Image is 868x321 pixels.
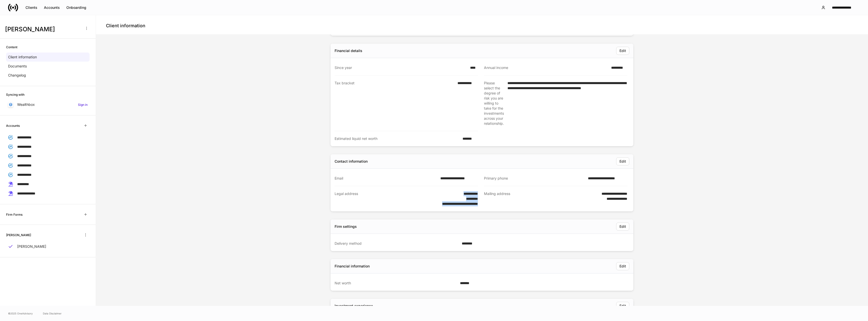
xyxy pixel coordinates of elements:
[335,48,362,53] div: Financial details
[335,264,370,269] div: Financial information
[6,92,24,97] h6: Syncing with
[8,73,26,78] p: Changelog
[616,47,629,55] button: Edit
[484,81,504,126] div: Please select the degree of risk you are willing to take for the investments across your relation...
[6,62,90,71] a: Documents
[619,303,626,308] div: Edit
[335,191,426,206] div: Legal address
[335,241,459,246] div: Delivery method
[63,4,90,12] button: Onboarding
[335,224,357,229] div: Firm settings
[335,281,457,286] div: Net worth
[6,123,20,128] h6: Accounts
[8,64,27,69] p: Documents
[619,224,626,229] div: Edit
[17,102,35,107] p: Wealthbox
[66,5,86,10] div: Onboarding
[616,262,629,270] button: Edit
[22,4,41,12] button: Clients
[41,4,63,12] button: Accounts
[6,100,90,109] a: WealthboxSign in
[484,176,585,181] div: Primary phone
[44,5,60,10] div: Accounts
[619,264,626,269] div: Edit
[6,242,90,251] a: [PERSON_NAME]
[335,65,467,70] div: Since year
[17,244,46,249] p: [PERSON_NAME]
[43,311,62,315] a: Data Disclaimer
[6,212,22,217] h6: Firm Forms
[8,311,33,315] span: © 2025 OneAdvisory
[78,102,88,107] h6: Sign in
[335,136,459,141] div: Estimated liquid net worth
[6,45,17,50] h6: Content
[25,5,37,10] div: Clients
[6,71,90,80] a: Changelog
[335,176,437,181] div: Email
[616,223,629,231] button: Edit
[616,157,629,165] button: Edit
[106,23,145,29] h4: Client information
[335,159,368,164] div: Contact information
[335,81,454,126] div: Tax bracket
[619,48,626,53] div: Edit
[5,25,80,33] h3: [PERSON_NAME]
[8,55,37,60] p: Client information
[6,53,90,62] a: Client information
[6,233,31,237] h6: [PERSON_NAME]
[484,65,608,70] div: Annual income
[619,159,626,164] div: Edit
[616,302,629,310] button: Edit
[484,191,589,206] div: Mailing address
[335,303,373,308] div: Investment experience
